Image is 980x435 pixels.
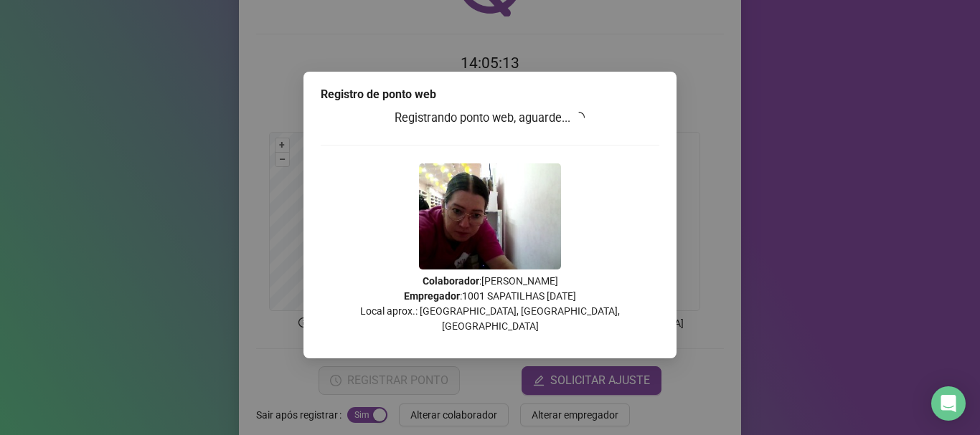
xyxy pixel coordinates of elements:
[419,163,561,269] img: 9k=
[321,86,659,103] div: Registro de ponto web
[321,109,659,128] h3: Registrando ponto web, aguarde...
[423,275,479,287] strong: Colaborador
[321,274,659,334] p: : [PERSON_NAME] : 1001 SAPATILHAS [DATE] Local aprox.: [GEOGRAPHIC_DATA], [GEOGRAPHIC_DATA], [GEO...
[931,386,966,421] div: Open Intercom Messenger
[573,112,585,123] span: loading
[404,290,460,302] strong: Empregador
